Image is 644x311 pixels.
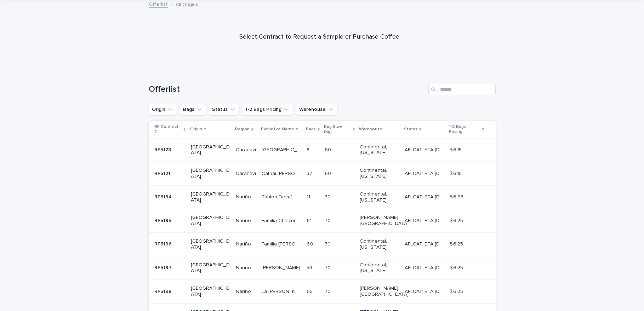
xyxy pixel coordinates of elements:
p: Select Contract to Request a Sample or Purchase Coffee [178,33,461,41]
p: AFLOAT: ETA 10-23-2025 [405,240,445,247]
p: $ 6.15 [450,169,463,177]
p: AFLOAT: ETA 10-23-2025 [405,169,445,177]
tr: RF5197RF5197 [GEOGRAPHIC_DATA]NariñoNariño [PERSON_NAME][PERSON_NAME] 5353 7070 Continental, [US_... [149,256,496,280]
p: AFLOAT: ETA 10-23-2025 [405,193,445,200]
button: Warehouse [296,104,337,115]
button: Status [209,104,239,115]
p: 8 [307,146,311,153]
p: Caranavi [236,169,257,177]
p: 1-2 Bags Pricing [449,123,480,136]
p: Public Lot Name [261,125,294,133]
p: RF5195 [154,216,173,224]
p: $ 6.25 [450,264,465,271]
tr: RF5121RF5121 [GEOGRAPHIC_DATA]CaranaviCaranavi Catuai [PERSON_NAME]Catuai [PERSON_NAME] 3737 6060... [149,162,496,186]
p: $ 6.95 [450,193,465,200]
button: Bags [180,104,206,115]
p: Catuai [PERSON_NAME] [262,169,302,177]
p: Bags [306,125,316,133]
p: $ 6.25 [450,240,465,247]
p: RF5196 [154,240,173,247]
p: [GEOGRAPHIC_DATA] [262,146,302,153]
h1: Offerlist [149,84,426,95]
p: Origin [190,125,202,133]
tr: RF5195RF5195 [GEOGRAPHIC_DATA]NariñoNariño Familia ChincunqueFamilia Chincunque 6161 7070 [PERSON... [149,209,496,233]
p: [PERSON_NAME] [262,264,302,271]
tr: RF5196RF5196 [GEOGRAPHIC_DATA]NariñoNariño Familia [PERSON_NAME]Familia [PERSON_NAME] 6060 7070 C... [149,232,496,256]
p: RF5123 [154,146,172,153]
p: Status [404,125,417,133]
p: AFLOAT: ETA 10-23-2025 [405,146,445,153]
p: Tablon Decaf [262,193,293,200]
p: [GEOGRAPHIC_DATA] [191,215,230,227]
p: [GEOGRAPHIC_DATA] [191,144,230,156]
p: RF5194 [154,193,173,200]
button: Origin [149,104,177,115]
p: [GEOGRAPHIC_DATA] [191,238,230,250]
p: Nariño [236,193,252,200]
p: RF5121 [154,169,172,177]
p: AFLOAT: ETA 10-22-2025 [405,287,445,295]
p: 60 [325,169,332,177]
p: Nariño [236,216,252,224]
p: [GEOGRAPHIC_DATA] [191,168,230,180]
p: Nariño [236,287,252,295]
tr: RF5194RF5194 [GEOGRAPHIC_DATA]NariñoNariño Tablon DecafTablon Decaf 1111 7070 Continental, [US_ST... [149,185,496,209]
p: AFLOAT: ETA 10-23-2025 [405,264,445,271]
button: 1-2 Bags Pricing [242,104,293,115]
p: Familia Chincunque [262,216,302,224]
p: 37 [307,169,314,177]
p: 60 [307,240,314,247]
p: 65 [307,287,314,295]
p: $ 6.25 [450,287,465,295]
p: [GEOGRAPHIC_DATA] [191,285,230,298]
p: $ 6.25 [450,216,465,224]
p: RF5198 [154,287,173,295]
p: 70 [325,264,332,271]
p: Region [235,125,250,133]
p: Nariño [236,264,252,271]
p: [GEOGRAPHIC_DATA] [191,191,230,203]
p: Warehouse [359,125,382,133]
p: 60 [325,146,332,153]
tr: RF5123RF5123 [GEOGRAPHIC_DATA]CaranaviCaranavi [GEOGRAPHIC_DATA][GEOGRAPHIC_DATA] 88 6060 Contine... [149,138,496,162]
p: Nariño [236,240,252,247]
p: Caranavi [236,146,257,153]
p: 70 [325,193,332,200]
p: 53 [307,264,314,271]
p: 70 [325,216,332,224]
p: Familia [PERSON_NAME] [262,240,302,247]
p: Bag Size (Kg) [324,123,351,136]
input: Search [428,84,496,95]
p: 61 [307,216,313,224]
p: RF5197 [154,264,173,271]
p: 70 [325,287,332,295]
p: [GEOGRAPHIC_DATA] [191,262,230,274]
p: AFLOAT: ETA 10-22-2025 [405,216,445,224]
p: La [PERSON_NAME] [262,287,302,295]
p: $ 6.15 [450,146,463,153]
p: 11 [307,193,312,200]
tr: RF5198RF5198 [GEOGRAPHIC_DATA]NariñoNariño La [PERSON_NAME]La [PERSON_NAME] 6565 7070 [PERSON_NAM... [149,280,496,304]
p: 70 [325,240,332,247]
p: RF Contract # [154,123,182,136]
